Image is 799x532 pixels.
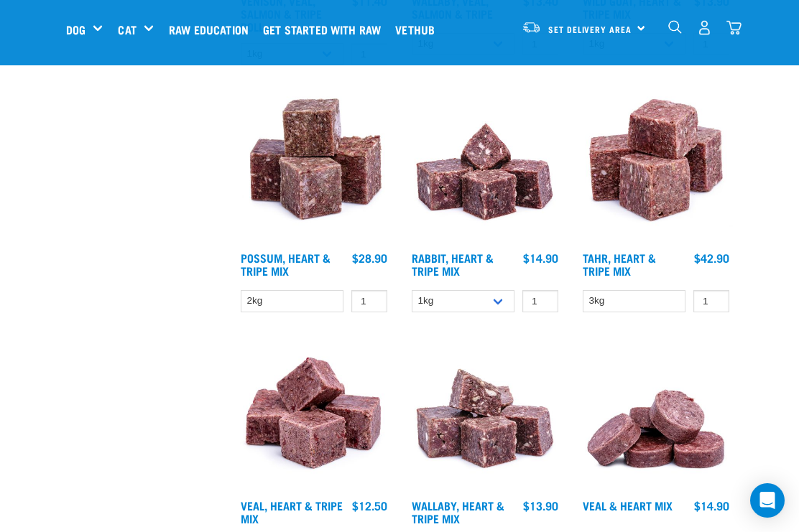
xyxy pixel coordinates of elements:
input: 1 [693,290,729,312]
div: $14.90 [523,251,558,264]
a: Cat [118,21,136,38]
img: 1067 Possum Heart Tripe Mix 01 [237,90,391,244]
div: $28.90 [352,251,387,264]
a: Dog [66,21,86,38]
a: Veal, Heart & Tripe Mix [241,502,343,521]
img: home-icon@2x.png [726,20,742,35]
a: Possum, Heart & Tripe Mix [241,254,331,274]
img: 1175 Rabbit Heart Tripe Mix 01 [408,90,562,244]
a: Rabbit, Heart & Tripe Mix [412,254,494,274]
div: $14.90 [694,499,729,512]
img: Cubes [237,338,391,492]
a: Veal & Heart Mix [583,502,673,508]
div: $12.50 [352,499,387,512]
img: Tahr Heart Tripe Mix 01 [579,90,733,244]
img: 1152 Veal Heart Medallions 01 [579,338,733,492]
div: Open Intercom Messenger [750,483,785,518]
a: Raw Education [165,1,259,58]
div: $42.90 [694,251,729,264]
img: van-moving.png [522,21,541,34]
input: 1 [351,290,387,312]
img: user.png [697,20,712,35]
a: Get started with Raw [259,1,392,58]
a: Tahr, Heart & Tripe Mix [583,254,656,274]
img: 1174 Wallaby Heart Tripe Mix 01 [408,338,562,492]
a: Vethub [392,1,445,58]
input: 1 [522,290,558,312]
img: home-icon-1@2x.png [668,20,682,34]
div: $13.90 [523,499,558,512]
span: Set Delivery Area [548,27,632,32]
a: Wallaby, Heart & Tripe Mix [412,502,504,521]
